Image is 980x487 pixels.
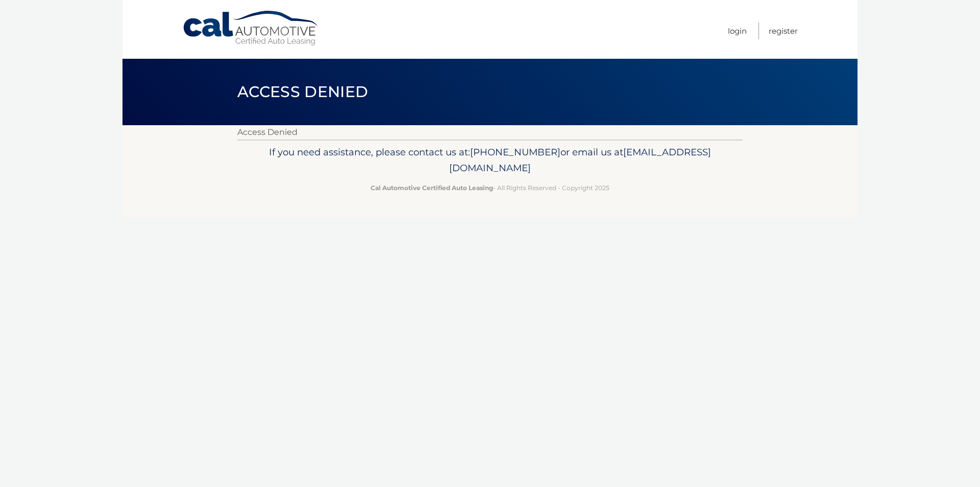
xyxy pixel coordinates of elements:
a: Login [728,22,747,39]
p: If you need assistance, please contact us at: or email us at [244,144,736,177]
strong: Cal Automotive Certified Auto Leasing [371,184,493,192]
span: [PHONE_NUMBER] [470,146,560,158]
span: Access Denied [237,82,368,101]
p: - All Rights Reserved - Copyright 2025 [244,182,736,193]
p: Access Denied [237,125,743,140]
a: Register [769,22,798,39]
a: Cal Automotive [182,10,320,47]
